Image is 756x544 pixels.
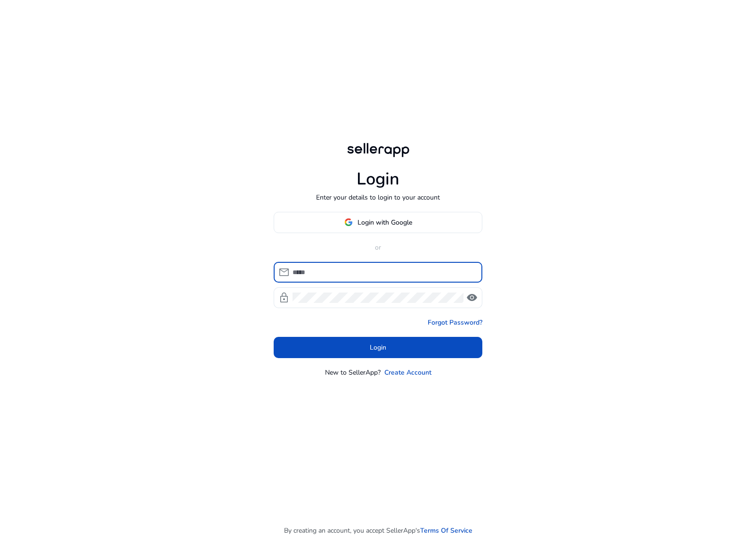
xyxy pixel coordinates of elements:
[278,267,290,278] span: mail
[370,343,386,352] span: Login
[274,337,482,358] button: Login
[316,192,440,202] p: Enter your details to login to your account
[357,169,399,189] h1: Login
[274,243,482,252] p: or
[428,318,482,327] a: Forgot Password?
[278,292,290,303] span: lock
[274,212,482,233] button: Login with Google
[466,292,478,303] span: visibility
[325,368,381,377] p: New to SellerApp?
[384,368,431,377] a: Create Account
[344,218,353,226] img: google-logo.svg
[420,526,472,536] a: Terms Of Service
[358,218,412,227] span: Login with Google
